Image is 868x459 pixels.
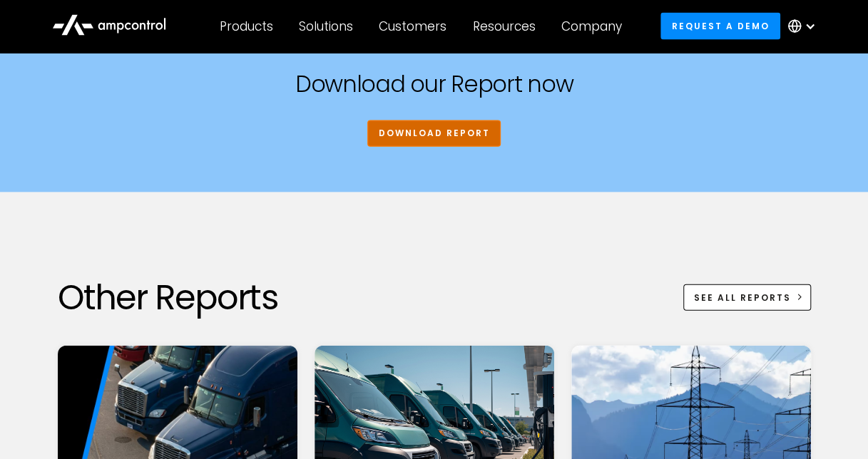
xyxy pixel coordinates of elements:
[299,19,353,34] div: Solutions
[295,71,573,98] h2: Download our Report now
[50,84,242,96] a: See how customers use Ampcontrol >
[561,19,622,34] div: Company
[472,19,535,34] div: Resources
[367,120,501,147] a: DOWNLOAD REPORT
[379,19,446,34] div: Customers
[220,19,273,34] div: Products
[683,284,811,311] a: See All Reports
[58,278,278,317] h2: Other Reports
[15,31,277,43] span: Please check your email to download the report.
[660,13,780,39] a: Request a demo
[694,292,791,304] div: See All Reports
